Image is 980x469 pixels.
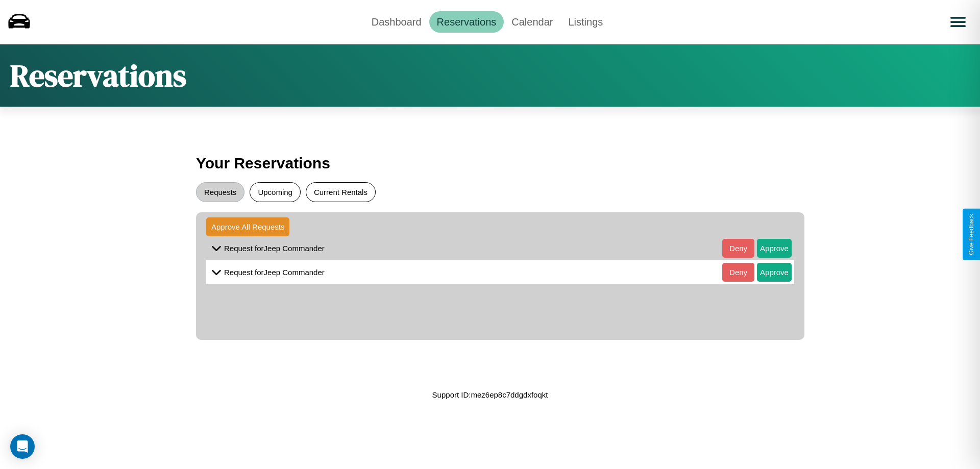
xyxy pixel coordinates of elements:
h3: Your Reservations [196,150,784,177]
button: Approve [757,239,792,258]
p: Request for Jeep Commander [224,241,325,255]
a: Calendar [504,11,560,33]
p: Support ID: mez6ep8c7ddgdxfoqkt [432,388,548,402]
button: Deny [722,263,754,282]
button: Upcoming [250,182,301,202]
button: Deny [722,239,754,258]
button: Requests [196,182,244,202]
p: Request for Jeep Commander [224,265,325,279]
button: Open menu [944,8,972,36]
button: Approve [757,263,792,282]
div: Open Intercom Messenger [10,434,35,459]
a: Listings [560,11,610,33]
a: Reservations [429,11,504,33]
div: Give Feedback [968,214,975,255]
h1: Reservations [10,55,186,96]
button: Current Rentals [306,182,376,202]
a: Dashboard [364,11,429,33]
button: Approve All Requests [206,217,289,236]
